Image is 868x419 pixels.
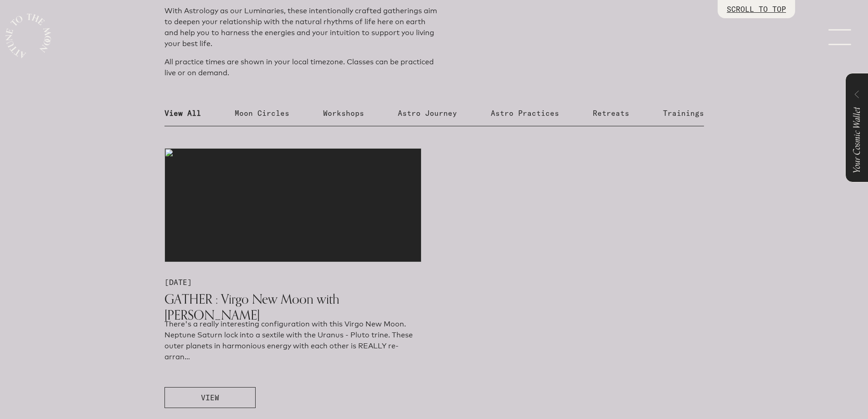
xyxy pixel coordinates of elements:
[398,108,457,119] p: Astro Journey
[164,108,201,119] p: View All
[164,57,438,78] p: All practice times are shown in your local timezone. Classes can be practiced live or on demand.
[164,5,438,49] p: With Astrology as our Luminaries, these intentionally crafted gatherings aim to deepen your relat...
[323,108,364,119] p: Workshops
[491,108,559,119] p: Astro Practices
[235,108,289,119] p: Moon Circles
[727,4,786,15] p: SCROLL TO TOP
[164,291,339,323] span: GATHER : Virgo New Moon with Jana
[593,108,629,119] p: Retreats
[164,148,421,262] img: medias%2F5nJ7g2WCQ9gNqMTpMDvV
[164,320,413,361] span: There's a really interesting configuration with this Virgo New Moon. Neptune Saturn lock into a s...
[663,108,704,119] p: Trainings
[201,392,219,403] span: VIEW
[849,107,864,173] span: Your Cosmic Wallet
[164,387,256,408] button: VIEW
[164,277,421,288] p: [DATE]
